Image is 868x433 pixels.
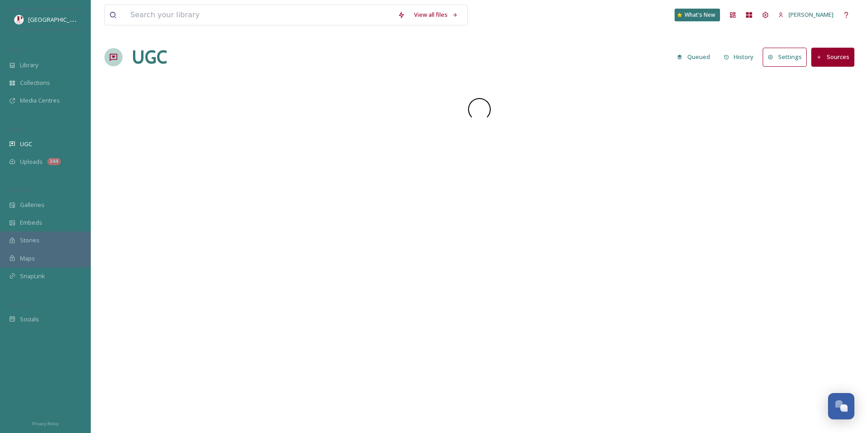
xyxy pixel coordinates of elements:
button: Queued [672,48,715,66]
span: Socials [20,315,39,324]
a: [PERSON_NAME] [774,6,838,24]
a: Queued [672,48,719,66]
span: Media Centres [20,96,60,105]
button: History [719,48,759,66]
a: View all files [409,6,463,24]
button: Open Chat [828,393,854,419]
span: UGC [20,140,32,148]
a: UGC [132,44,167,71]
span: Library [20,61,38,69]
button: Settings [763,48,807,66]
span: WIDGETS [9,187,30,193]
img: download%20(5).png [15,15,24,24]
button: Sources [811,48,854,66]
span: Collections [20,79,50,87]
span: Uploads [20,157,43,166]
a: What's New [675,9,720,21]
a: Privacy Policy [32,418,59,428]
span: Stories [20,236,39,245]
span: [PERSON_NAME] [789,10,833,19]
span: SOCIALS [9,301,27,308]
span: Maps [20,254,35,263]
input: Search your library [126,5,393,25]
a: History [719,48,763,66]
span: Galleries [20,201,44,209]
a: Settings [763,48,811,66]
span: SnapLink [20,272,45,280]
span: COLLECT [9,126,29,133]
span: Privacy Policy [32,421,59,427]
span: Embeds [20,218,42,227]
span: MEDIA [9,47,25,54]
span: [GEOGRAPHIC_DATA] [28,15,86,24]
div: 344 [47,158,61,165]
